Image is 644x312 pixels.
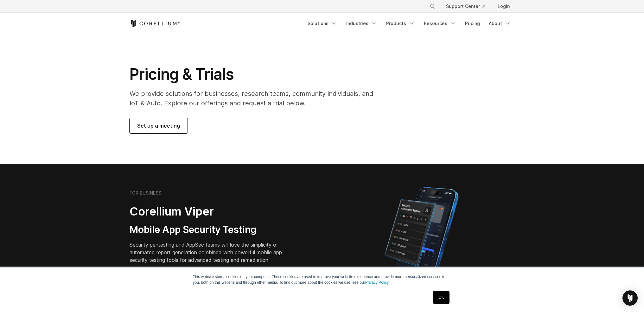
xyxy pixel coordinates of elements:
div: Navigation Menu [304,18,515,29]
a: Support Center [441,1,490,12]
a: Privacy Policy. [365,280,390,285]
p: We provide solutions for businesses, research teams, community individuals, and IoT & Auto. Explo... [130,89,382,108]
img: Corellium MATRIX automated report on iPhone showing app vulnerability test results across securit... [374,184,469,295]
h1: Pricing & Trials [130,65,382,84]
a: Solutions [304,18,341,29]
div: Open Intercom Messenger [622,290,638,306]
a: Corellium Home [130,20,180,27]
button: Search [427,1,438,12]
h2: Corellium Viper [130,204,292,219]
p: Security pentesting and AppSec teams will love the simplicity of automated report generation comb... [130,241,292,264]
a: Set up a meeting [130,118,188,133]
span: Set up a meeting [137,122,180,129]
p: This website stores cookies on your computer. These cookies are used to improve your website expe... [193,274,451,285]
div: Navigation Menu [422,1,515,12]
a: Industries [342,18,381,29]
a: Products [382,18,419,29]
h3: Mobile App Security Testing [130,224,292,236]
a: About [485,18,515,29]
a: Pricing [461,18,484,29]
h6: FOR BUSINESS [130,190,161,196]
a: Login [493,1,515,12]
a: OK [433,291,449,304]
a: Resources [420,18,460,29]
